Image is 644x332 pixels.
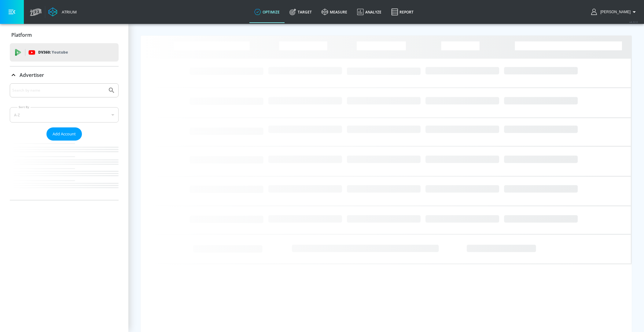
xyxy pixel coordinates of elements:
button: [PERSON_NAME] [591,8,638,16]
a: Report [386,1,418,23]
button: Add Account [46,127,82,141]
a: Analyze [352,1,386,23]
p: DV360: [38,49,68,56]
nav: list of Advertiser [10,141,119,200]
span: login as: veronica.hernandez@zefr.com [598,10,631,14]
span: Add Account [53,130,76,138]
a: measure [317,1,352,23]
p: Youtube [52,49,68,55]
div: DV360: Youtube [10,43,119,62]
a: Target [285,1,317,23]
div: Advertiser [10,83,119,200]
label: Sort By [17,105,31,109]
a: Atrium [48,7,77,17]
span: v 4.32.0 [629,20,638,24]
p: Platform [11,32,32,38]
div: Advertiser [10,66,119,84]
div: A-Z [10,107,119,123]
p: Advertiser [20,72,44,78]
a: optimize [249,1,285,23]
div: Platform [10,26,119,43]
div: Atrium [59,9,77,15]
input: Search by name [12,86,105,94]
